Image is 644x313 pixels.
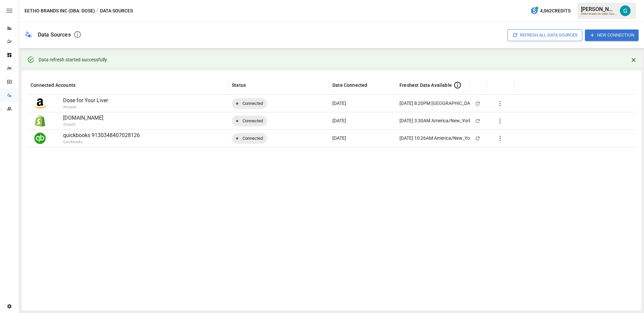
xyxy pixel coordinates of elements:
[581,12,616,15] div: Eetho Brands Inc (DBA: Dose)
[238,95,267,112] span: Connected
[34,98,46,109] img: Amazon Logo
[238,130,267,147] span: Connected
[63,122,261,128] p: Shopify
[581,6,616,12] div: [PERSON_NAME]
[232,82,246,88] div: Status
[399,112,471,129] div: [DATE] 3:30AM America/New_York
[329,129,396,147] div: Sep 15 2025
[368,80,377,90] button: Sort
[39,54,108,66] div: Data refresh started successfully.
[34,115,46,127] img: Shopify Logo
[528,5,573,17] button: 4,062Credits
[76,80,86,90] button: Sort
[238,112,267,129] span: Connected
[585,29,639,41] button: New Connection
[399,95,499,112] div: [DATE] 8:20PM [GEOGRAPHIC_DATA]/New_York
[63,97,225,105] p: Dose for Your Liver
[329,112,396,129] div: Nov 22 2023
[96,7,99,15] div: /
[616,1,635,20] button: Gavin Acres
[629,55,639,65] button: Close
[247,80,256,90] button: Sort
[332,82,367,88] div: Date Connected
[491,80,500,90] button: Sort
[329,95,396,112] div: Apr 23 2024
[474,80,483,90] button: Sort
[399,82,452,88] span: Freshest Data Available
[38,32,71,38] div: Data Sources
[63,105,261,110] p: Amazon
[507,29,582,41] button: Refresh All Data Sources
[34,132,46,144] img: Quickbooks Logo
[399,130,474,147] div: [DATE] 10:26AM America/New_York
[63,139,261,145] p: Quickbooks
[24,7,95,15] button: Eetho Brands Inc (DBA: Dose)
[63,114,225,122] p: [DOMAIN_NAME]
[620,5,631,16] img: Gavin Acres
[63,131,225,139] p: quickbooks 9130348407028126
[31,82,75,88] div: Connected Accounts
[540,7,571,15] span: 4,062 Credits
